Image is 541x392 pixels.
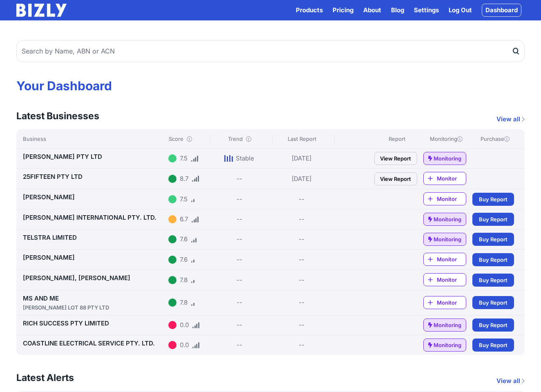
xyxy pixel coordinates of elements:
a: Buy Report [472,339,514,352]
div: Monitoring [423,135,469,143]
a: [PERSON_NAME] INTERNATIONAL PTY. LTD. [23,214,156,221]
button: Products [296,5,323,15]
div: Trend [210,135,269,143]
input: Search by Name, ABN or ACN [16,40,525,62]
a: View Report [374,172,417,185]
h3: Latest Alerts [16,371,74,384]
div: Stable [236,154,254,163]
span: Buy Report [479,341,507,349]
span: Buy Report [479,235,507,243]
span: Monitor [437,276,466,284]
div: -- [237,234,242,244]
a: [PERSON_NAME] [23,254,75,261]
h1: Your Dashboard [16,78,525,93]
div: -- [237,255,242,265]
span: Buy Report [479,298,507,307]
a: Monitoring [423,339,466,352]
a: Dashboard [482,4,521,17]
div: -- [237,174,242,184]
a: Monitor [423,192,466,205]
div: Score [168,135,207,143]
span: Buy Report [479,195,507,203]
div: 7.8 [180,298,188,307]
a: Monitor [423,296,466,309]
div: -- [237,194,242,204]
div: -- [237,298,242,307]
div: -- [272,213,331,226]
a: View all [496,376,525,386]
div: -- [272,233,331,246]
div: 0.0 [180,340,189,350]
a: Monitor [423,172,466,185]
span: Buy Report [479,256,507,264]
a: Buy Report [472,318,514,332]
a: [PERSON_NAME], [PERSON_NAME] [23,274,130,282]
div: Report [374,135,420,143]
span: Monitoring [434,154,461,163]
a: TELSTRA LIMITED [23,234,77,241]
div: 7.8 [180,275,188,285]
a: Monitoring [423,318,466,332]
a: Monitoring [423,213,466,226]
span: Monitor [437,255,466,263]
div: -- [272,273,331,287]
div: -- [237,214,242,224]
h3: Latest Businesses [16,109,99,122]
div: 7.5 [180,154,188,163]
span: Buy Report [479,215,507,223]
div: [PERSON_NAME] LOT 88 PTY LTD [23,303,165,312]
a: [PERSON_NAME] [23,193,75,201]
a: Monitor [423,253,466,266]
a: Buy Report [472,213,514,226]
a: RICH SUCCESS PTY LIMITED [23,319,109,327]
a: Buy Report [472,253,514,266]
div: 8.7 [180,174,188,184]
a: Monitoring [423,152,466,165]
div: 7.6 [180,255,188,265]
a: Blog [391,5,404,15]
span: Monitor [437,298,466,307]
div: -- [237,275,242,285]
a: Buy Report [472,274,514,287]
a: 25FIFTEEN PTY LTD [23,173,83,180]
div: -- [272,294,331,312]
span: Monitoring [434,341,461,349]
span: Buy Report [479,321,507,329]
a: View Report [374,152,417,165]
div: -- [272,253,331,266]
a: Buy Report [472,193,514,206]
a: Pricing [333,5,353,15]
span: Monitoring [434,235,461,243]
a: Monitoring [423,233,466,246]
a: Buy Report [472,296,514,309]
a: MS AND ME[PERSON_NAME] LOT 88 PTY LTD [23,294,165,312]
div: -- [272,339,331,352]
div: [DATE] [272,172,331,185]
a: Buy Report [472,233,514,246]
span: Monitor [437,195,466,203]
a: Monitor [423,273,466,286]
div: -- [272,318,331,332]
span: Monitoring [434,321,461,329]
a: COASTLINE ELECTRICAL SERVICE PTY. LTD. [23,339,155,347]
div: -- [272,192,331,206]
a: [PERSON_NAME] PTY LTD [23,153,102,160]
span: Monitoring [434,215,461,223]
div: 7.5 [180,194,188,204]
div: 7.6 [180,234,188,244]
span: Buy Report [479,276,507,284]
div: 6.7 [180,214,188,224]
div: [DATE] [272,152,331,165]
div: -- [237,320,242,330]
div: Last Report [272,135,331,143]
a: View all [496,114,525,124]
div: 0.0 [180,320,189,330]
a: Settings [414,5,439,15]
span: Monitor [437,174,466,183]
div: Purchase [472,135,518,143]
a: Log Out [449,5,472,15]
a: About [363,5,381,15]
div: -- [237,340,242,350]
div: Business [23,135,165,143]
